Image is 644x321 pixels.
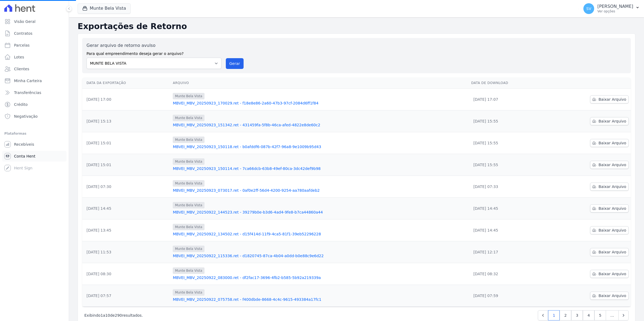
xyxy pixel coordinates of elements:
[2,99,67,110] a: Crédito
[14,78,42,83] span: Minha Carteira
[173,144,467,149] a: MBVEI_MBV_20250923_150118.ret - b0afddf6-087b-42f7-96a8-9e1009b95d43
[590,248,629,256] a: Baixar Arquivo
[598,228,626,233] span: Baixar Arquivo
[82,110,171,132] td: [DATE] 15:13
[78,22,635,31] h2: Exportações de Retorno
[78,3,131,13] button: Munte Bela Vista
[598,97,626,102] span: Baixar Arquivo
[469,132,549,154] td: [DATE] 15:55
[173,137,204,143] span: Munte Bela Vista
[14,43,30,48] span: Parcelas
[2,64,67,74] a: Clientes
[469,78,549,89] th: Data de Download
[548,310,560,320] a: 1
[173,166,467,171] a: MBVEI_MBV_20250923_150114.ret - 7ca66dcb-63b8-49ef-80ca-3dc42def9b98
[14,114,38,119] span: Negativação
[590,270,629,278] a: Baixar Arquivo
[2,52,67,62] a: Lotes
[173,115,204,121] span: Munte Bela Vista
[598,162,626,168] span: Baixar Arquivo
[86,49,221,57] label: Para qual empreendimento deseja gerar o arquivo?
[173,275,467,280] a: MBVEI_MBV_20250922_083000.ret - df2fac17-3696-4fb2-b585-5b92a219339a
[82,154,171,176] td: [DATE] 15:01
[2,151,67,162] a: Conta Hent
[82,263,171,285] td: [DATE] 08:30
[173,122,467,128] a: MBVEI_MBV_20250923_151342.ret - 431459fa-5f8b-46ca-afed-4822e8de60c2
[469,198,549,219] td: [DATE] 14:45
[82,198,171,219] td: [DATE] 14:45
[560,310,571,320] a: 2
[101,313,103,317] span: 1
[598,293,626,298] span: Baixar Arquivo
[590,161,629,169] a: Baixar Arquivo
[2,87,67,98] a: Transferências
[590,139,629,147] a: Baixar Arquivo
[4,130,64,137] div: Plataformas
[598,184,626,189] span: Baixar Arquivo
[86,42,221,49] label: Gerar arquivo de retorno avulso
[173,158,204,165] span: Munte Bela Vista
[82,285,171,307] td: [DATE] 07:57
[84,313,143,318] p: Exibindo a de resultados.
[2,28,67,39] a: Contratos
[469,263,549,285] td: [DATE] 08:32
[171,78,469,89] th: Arquivo
[82,176,171,198] td: [DATE] 07:30
[598,249,626,255] span: Baixar Arquivo
[586,7,591,11] span: SV
[538,310,548,320] a: Previous
[590,95,629,103] a: Baixar Arquivo
[115,313,122,317] span: 290
[82,132,171,154] td: [DATE] 15:01
[571,310,583,320] a: 3
[14,19,36,24] span: Visão Geral
[14,54,24,60] span: Lotes
[105,313,110,317] span: 10
[14,153,35,159] span: Conta Hent
[598,140,626,146] span: Baixar Arquivo
[469,176,549,198] td: [DATE] 07:33
[14,90,41,95] span: Transferências
[583,310,594,320] a: 4
[173,224,204,230] span: Munte Bela Vista
[618,310,629,320] a: Next
[173,297,467,302] a: MBVEI_MBV_20250922_075758.ret - f400dbde-8668-4c4c-9615-493384a17fc1
[173,231,467,237] a: MBVEI_MBV_20250922_134502.ret - d15f414d-11f9-4ca5-81f1-39eb52296228
[14,142,34,147] span: Recebíveis
[590,226,629,234] a: Baixar Arquivo
[597,9,633,13] p: Ver opções
[469,285,549,307] td: [DATE] 07:59
[173,210,467,215] a: MBVEI_MBV_20250922_144523.ret - 39279b0e-b3d6-4ad4-9fe8-b7ca44860a44
[226,58,244,69] button: Gerar
[469,219,549,241] td: [DATE] 14:45
[173,100,467,106] a: MBVEI_MBV_20250923_170029.ret - f18e8e86-2a60-47b3-97cf-2084d6ff1f84
[173,188,467,193] a: MBVEI_MBV_20250923_073017.ret - 0af0e2ff-56d4-4200-9254-aa780aafdeb2
[579,1,644,16] button: SV [PERSON_NAME] Ver opções
[173,246,204,252] span: Munte Bela Vista
[173,253,467,259] a: MBVEI_MBV_20250922_115336.ret - d1820745-87ca-4b04-a0dd-b0e88c9e6d22
[598,271,626,277] span: Baixar Arquivo
[82,78,171,89] th: Data da Exportação
[590,183,629,191] a: Baixar Arquivo
[598,118,626,124] span: Baixar Arquivo
[598,206,626,211] span: Baixar Arquivo
[173,202,204,208] span: Munte Bela Vista
[173,180,204,187] span: Munte Bela Vista
[606,310,619,320] span: …
[173,93,204,99] span: Munte Bela Vista
[2,75,67,86] a: Minha Carteira
[2,16,67,27] a: Visão Geral
[469,241,549,263] td: [DATE] 12:17
[594,310,606,320] a: 5
[82,219,171,241] td: [DATE] 13:45
[597,4,633,9] p: [PERSON_NAME]
[82,241,171,263] td: [DATE] 11:53
[82,89,171,110] td: [DATE] 17:00
[2,139,67,150] a: Recebíveis
[469,89,549,110] td: [DATE] 17:07
[590,117,629,125] a: Baixar Arquivo
[173,267,204,274] span: Munte Bela Vista
[590,204,629,212] a: Baixar Arquivo
[469,154,549,176] td: [DATE] 15:55
[2,111,67,122] a: Negativação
